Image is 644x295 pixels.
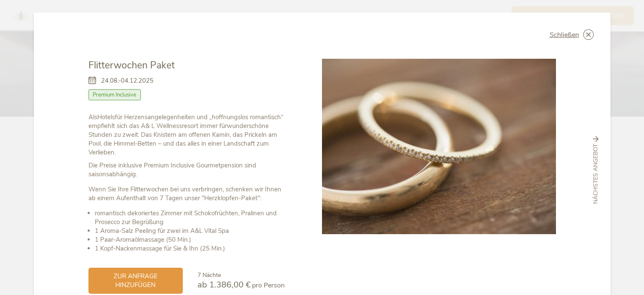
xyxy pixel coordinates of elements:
[88,59,175,72] span: Flitterwochen Paket
[97,272,174,290] span: zur Anfrage hinzufügen
[550,31,579,38] span: Schließen
[95,235,285,244] li: 1 Paar-Aromaölmassage (50 Min.)
[592,144,600,204] span: nächstes Angebot
[88,185,285,203] p: Wenn Sie Ihre Flitterwochen bei uns verbringen, schenken wir Ihnen ab einem Aufenthalt von 7 Tage...
[252,281,285,290] span: pro Person
[95,227,285,235] li: 1 Aroma-Salz Peeling für zwei im A&L Vital Spa
[97,113,115,121] strong: Hotels
[95,209,285,227] li: romantisch dekoriertes Zimmer mit Schokofrüchten, Pralinen und Prosecco zur Begrüßung
[88,113,285,157] p: Als für Herzensangelegenheiten und „hoffnungslos romantisch“ empfiehlt sich das A& L Wellnessreso...
[197,279,251,290] span: ab 1.386,00 €
[322,59,556,234] img: Flitterwochen Paket
[88,89,141,100] span: Premium Inclusive
[197,271,221,279] span: 7 Nächte
[88,122,269,139] strong: wunderschöne Stunden zu zweit
[88,161,285,179] p: Die Preise inklusive Premium Inclusive Gourmetpension sind saisonsabhängig.
[101,76,153,85] span: 24.08.-04.12.2025
[95,244,285,253] li: 1 Kopf-Nackenmassage für Sie & Ihn (25 Min.)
